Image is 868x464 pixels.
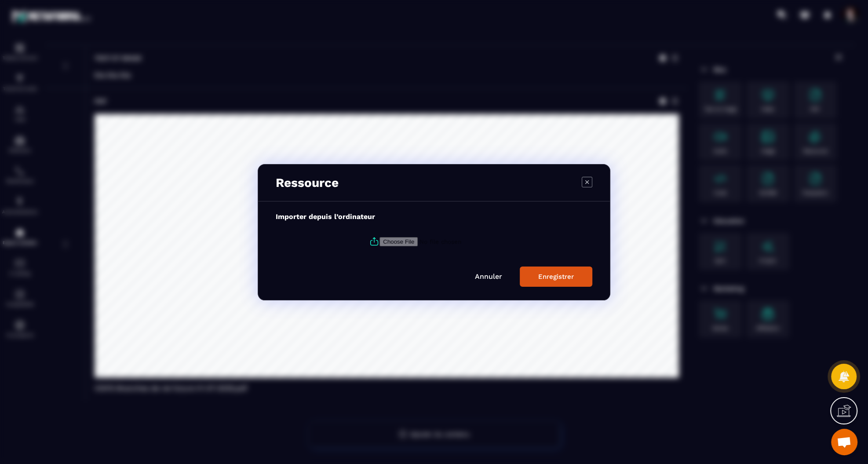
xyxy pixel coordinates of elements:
[538,273,574,281] div: Enregistrer
[475,272,502,281] a: Annuler
[831,429,857,455] a: Ouvrir le chat
[276,212,375,221] label: Importer depuis l’ordinateur
[276,175,339,190] h3: Ressource
[520,267,592,287] button: Enregistrer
